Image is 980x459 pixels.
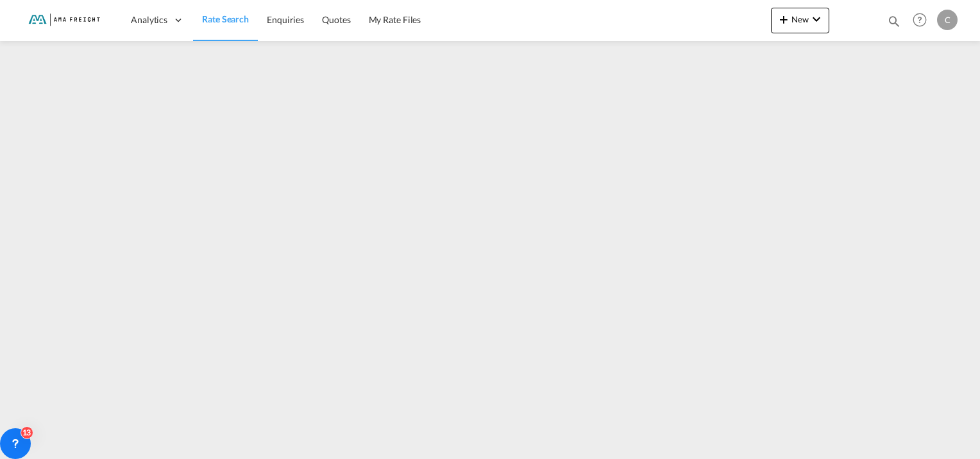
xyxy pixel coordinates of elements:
[909,9,931,31] span: Help
[937,10,958,30] div: C
[776,12,791,27] md-icon: icon-plus 400-fg
[267,14,304,25] span: Enquiries
[19,6,106,35] img: f843cad07f0a11efa29f0335918cc2fb.png
[887,14,901,28] md-icon: icon-magnify
[887,14,901,33] div: icon-magnify
[202,13,249,24] span: Rate Search
[771,8,829,33] button: icon-plus 400-fgNewicon-chevron-down
[809,12,824,27] md-icon: icon-chevron-down
[776,14,824,24] span: New
[131,13,167,26] span: Analytics
[322,14,350,25] span: Quotes
[369,14,421,25] span: My Rate Files
[909,9,937,32] div: Help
